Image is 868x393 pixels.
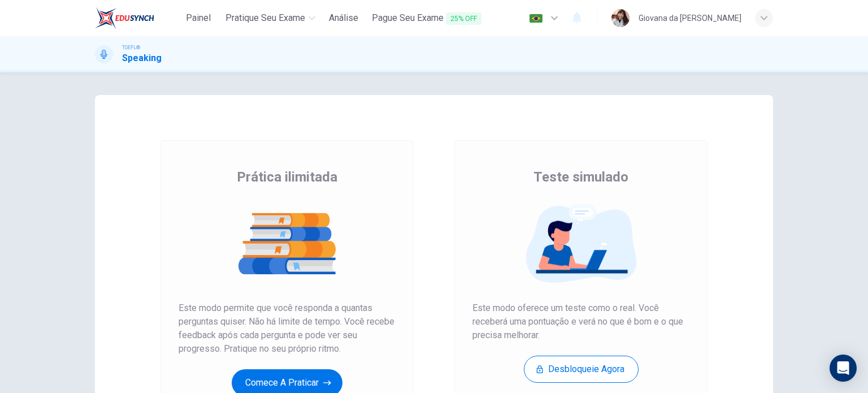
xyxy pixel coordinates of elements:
[324,8,363,28] button: Análise
[472,301,689,342] span: Este modo oferece um teste como o real. Você receberá uma pontuação e verá no que é bom e o que p...
[639,11,741,25] div: Giovana da [PERSON_NAME]
[533,168,628,186] span: Teste simulado
[367,8,486,29] button: Pague Seu Exame25% OFF
[372,11,481,25] span: Pague Seu Exame
[122,51,162,65] h1: Speaking
[180,8,216,28] button: Painel
[446,12,481,25] span: 25% OFF
[529,14,543,23] img: pt
[237,168,337,186] span: Prática ilimitada
[122,44,140,51] span: TOEFL®
[95,7,180,29] a: EduSynch logo
[221,8,320,28] button: Pratique seu exame
[186,11,211,25] span: Painel
[225,11,305,25] span: Pratique seu exame
[830,355,857,382] div: Open Intercom Messenger
[611,9,630,27] img: Profile picture
[179,301,396,356] span: Este modo permite que você responda a quantas perguntas quiser. Não há limite de tempo. Você rece...
[95,7,154,29] img: EduSynch logo
[329,11,358,25] span: Análise
[524,356,639,383] button: Desbloqueie agora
